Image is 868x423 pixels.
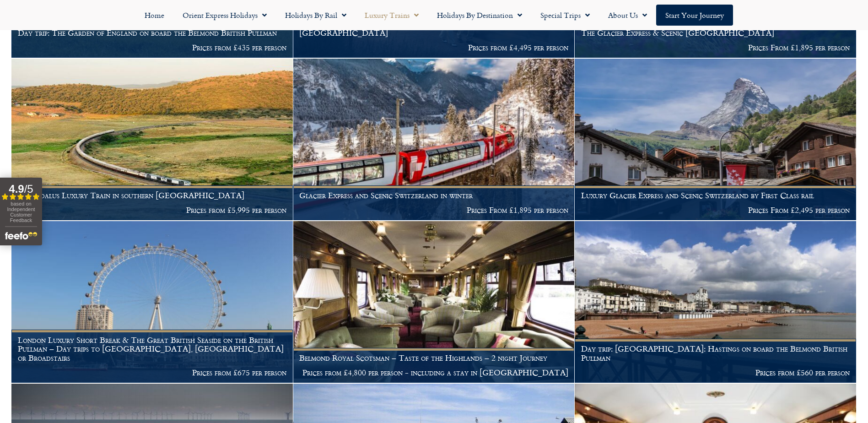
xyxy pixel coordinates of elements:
[18,28,287,38] h1: Day trip: The Garden of England on board the Belmond British Pullman
[575,221,857,383] a: Day trip: [GEOGRAPHIC_DATA]: Hastings on board the Belmond British Pullman Prices from £560 per p...
[599,5,656,26] a: About Us
[5,5,863,26] nav: Menu
[299,368,568,377] p: Prices from £4,800 per person - including a stay in [GEOGRAPHIC_DATA]
[299,19,568,37] h1: Rovos Rail – [GEOGRAPHIC_DATA] – [GEOGRAPHIC_DATA] – [GEOGRAPHIC_DATA]
[428,5,531,26] a: Holidays by Destination
[173,5,276,26] a: Orient Express Holidays
[18,206,287,215] p: Prices from £5,995 per person
[299,206,568,215] p: Prices From £1,895 per person
[276,5,356,26] a: Holidays by Rail
[18,336,287,363] h1: London Luxury Short Break & The Great British Seaside on the British Pullman – Day trips to [GEOG...
[581,368,850,377] p: Prices from £560 per person
[581,206,850,215] p: Prices From £2,495 per person
[299,43,568,52] p: Prices from £4,495 per person
[581,191,850,200] h1: Luxury Glacier Express and Scenic Switzerland by First Class rail
[656,5,733,26] a: Start your Journey
[18,191,287,200] h1: Al-Andalus Luxury Train in southern [GEOGRAPHIC_DATA]
[299,191,568,200] h1: Glacier Express and Scenic Switzerland in winter
[581,28,850,38] h1: The Glacier Express & Scenic [GEOGRAPHIC_DATA]
[18,43,287,52] p: Prices from £435 per person
[299,353,568,363] h1: Belmond Royal Scotsman – Taste of the Highlands – 2 night Journey
[293,221,575,383] a: Belmond Royal Scotsman – Taste of the Highlands – 2 night Journey Prices from £4,800 per person -...
[356,5,428,26] a: Luxury Trains
[11,59,293,221] a: Al-Andalus Luxury Train in southern [GEOGRAPHIC_DATA] Prices from £5,995 per person
[531,5,599,26] a: Special Trips
[581,43,850,52] p: Prices From £1,895 per person
[135,5,173,26] a: Home
[581,344,850,362] h1: Day trip: [GEOGRAPHIC_DATA]: Hastings on board the Belmond British Pullman
[11,221,293,383] a: London Luxury Short Break & The Great British Seaside on the British Pullman – Day trips to [GEOG...
[575,59,857,221] a: Luxury Glacier Express and Scenic Switzerland by First Class rail Prices From £2,495 per person
[18,368,287,377] p: Prices from £675 per person
[293,59,575,221] a: Glacier Express and Scenic Switzerland in winter Prices From £1,895 per person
